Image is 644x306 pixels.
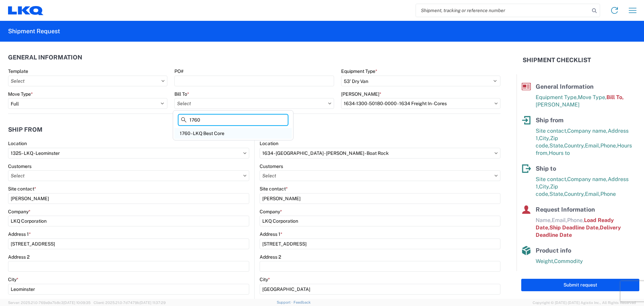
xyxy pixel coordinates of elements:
[606,94,624,100] span: Bill To,
[585,142,600,149] span: Email,
[341,68,377,74] label: Equipment Type
[341,98,500,109] input: Select
[174,128,292,139] div: 1760 - LKQ Best Core
[564,191,585,197] span: Country,
[536,206,595,213] span: Request Information
[549,191,564,197] span: State,
[536,83,594,90] span: General Information
[536,94,578,100] span: Equipment Type,
[549,142,564,149] span: State,
[260,140,278,146] label: Location
[536,101,580,108] span: [PERSON_NAME]
[260,231,282,237] label: Address 1
[523,56,591,64] h2: Shipment Checklist
[539,135,550,141] span: City,
[8,209,31,215] label: Company
[277,300,293,304] a: Support
[533,300,636,306] span: Copyright © [DATE]-[DATE] Agistix Inc., All Rights Reserved
[94,301,166,305] span: Client: 2025.21.0-7d7479b
[8,54,82,61] h2: General Information
[600,191,616,197] span: Phone
[8,140,27,146] label: Location
[260,209,282,215] label: Company
[536,176,567,182] span: Site contact,
[552,217,567,223] span: Email,
[416,4,590,17] input: Shipment, tracking or reference number
[536,165,556,172] span: Ship to
[140,301,166,305] span: [DATE] 11:37:29
[260,254,281,260] label: Address 2
[554,258,583,264] span: Commodity
[549,224,600,231] span: Ship Deadline Date,
[174,91,189,97] label: Bill To
[536,117,563,124] span: Ship from
[341,91,381,97] label: [PERSON_NAME]
[578,94,606,100] span: Move Type,
[8,91,33,97] label: Move Type
[8,68,28,74] label: Template
[536,128,567,134] span: Site contact,
[536,247,571,254] span: Product info
[63,301,91,305] span: [DATE] 10:09:35
[8,148,249,159] input: Select
[585,191,600,197] span: Email,
[8,170,249,181] input: Select
[174,68,183,74] label: PO#
[567,176,608,182] span: Company name,
[8,76,167,86] input: Select
[549,150,570,156] span: Hours to
[8,254,30,260] label: Address 2
[567,128,608,134] span: Company name,
[8,231,31,237] label: Address 1
[521,279,639,291] button: Submit request
[536,258,554,264] span: Weight,
[8,163,32,169] label: Customers
[8,276,18,282] label: City
[260,186,288,192] label: Site contact
[8,27,60,35] h2: Shipment Request
[293,300,311,304] a: Feedback
[260,163,283,169] label: Customers
[539,183,550,190] span: City,
[600,142,617,149] span: Phone,
[536,217,552,223] span: Name,
[567,217,584,223] span: Phone,
[564,142,585,149] span: Country,
[260,148,500,159] input: Select
[8,301,91,305] span: Server: 2025.21.0-769a9a7b8c3
[8,126,43,133] h2: Ship from
[8,186,36,192] label: Site contact
[174,98,334,109] input: Select
[260,170,500,181] input: Select
[260,276,270,282] label: City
